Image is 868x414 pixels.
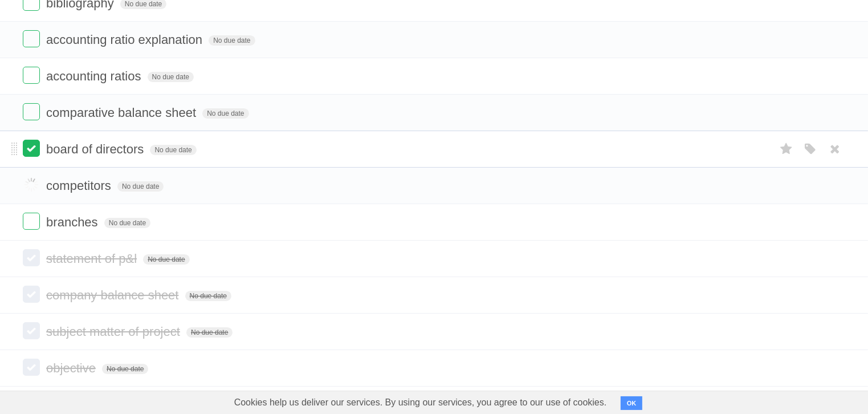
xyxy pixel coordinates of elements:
[46,215,101,229] span: branches
[186,327,233,338] span: No due date
[621,396,643,410] button: OK
[46,69,144,83] span: accounting ratios
[46,288,181,302] span: company balance sheet
[46,33,205,47] span: accounting ratio explanation
[46,361,99,375] span: objective
[46,324,183,339] span: subject matter of project
[23,213,40,230] label: Done
[102,364,148,374] span: No due date
[46,251,140,266] span: statement of p&l
[23,30,40,47] label: Done
[223,391,618,414] span: Cookies help us deliver our services. By using our services, you agree to our use of cookies.
[150,145,196,155] span: No due date
[23,140,40,157] label: Done
[776,140,797,159] label: Star task
[46,178,114,193] span: competitors
[209,35,255,46] span: No due date
[202,108,248,119] span: No due date
[46,142,146,156] span: board of directors
[23,176,40,193] label: Done
[148,72,194,82] span: No due date
[23,322,40,339] label: Done
[23,359,40,376] label: Done
[23,67,40,84] label: Done
[117,181,164,192] span: No due date
[143,254,189,265] span: No due date
[23,249,40,266] label: Done
[23,286,40,303] label: Done
[185,291,231,301] span: No due date
[46,105,199,120] span: comparative balance sheet
[104,218,150,228] span: No due date
[23,103,40,120] label: Done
